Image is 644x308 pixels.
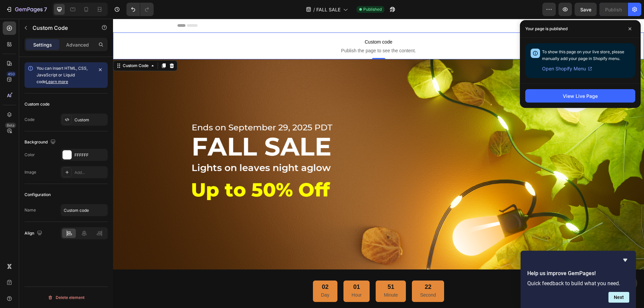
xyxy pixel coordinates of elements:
[24,152,35,158] div: Color
[24,138,57,147] div: Background
[238,264,249,272] div: 01
[527,280,629,287] p: Quick feedback to build what you need.
[33,41,52,48] p: Settings
[24,207,36,213] div: Name
[74,117,106,123] div: Custom
[113,19,644,308] iframe: Design area
[307,264,323,272] div: 22
[44,5,47,13] p: 7
[24,292,108,303] button: Delete element
[37,66,88,84] span: You can insert HTML, CSS, JavaScript or Liquid code
[307,272,323,281] p: Second
[527,269,629,278] h2: Help us improve GemPages!
[5,123,16,128] div: Beta
[271,272,285,281] p: Minute
[238,272,249,281] p: Hour
[363,6,382,12] span: Published
[33,24,90,32] p: Custom Code
[580,7,591,12] span: Save
[48,294,85,302] div: Delete element
[46,79,68,84] a: Learn more
[527,256,629,303] div: Help us improve GemPages!
[24,101,50,107] div: Custom code
[575,3,597,16] button: Save
[6,71,16,77] div: 450
[66,41,89,48] p: Advanced
[542,49,624,61] span: To show this page on your live store, please manually add your page in Shopify menu.
[74,170,106,176] div: Add...
[208,264,216,272] div: 02
[3,3,50,16] button: 7
[608,292,629,303] button: Next question
[599,3,628,16] button: Publish
[525,89,635,103] button: View Live Page
[542,65,586,73] span: Open Shopify Menu
[621,256,629,264] button: Hide survey
[74,152,106,158] div: FFFFFF
[208,272,216,281] p: Day
[24,169,36,175] div: Image
[525,25,568,32] p: Your page is published
[24,117,35,123] div: Code
[24,192,51,198] div: Configuration
[24,229,44,238] div: Align
[605,6,622,13] div: Publish
[316,6,340,13] span: FALL SALE
[271,264,285,272] div: 51
[126,3,154,16] div: Undo/Redo
[313,6,315,13] span: /
[563,93,598,100] div: View Live Page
